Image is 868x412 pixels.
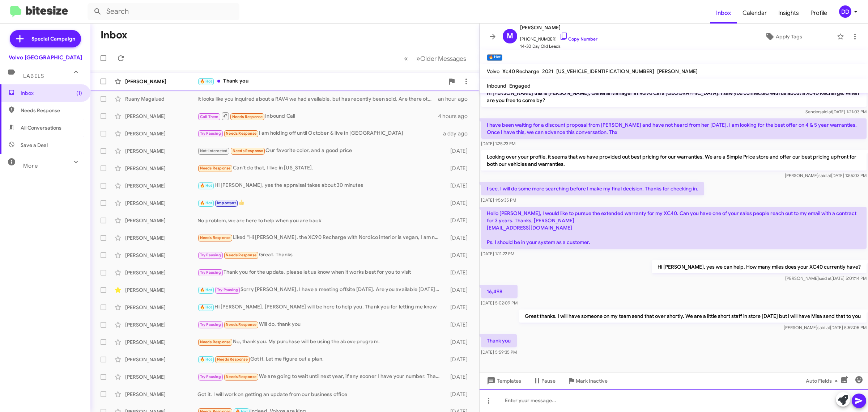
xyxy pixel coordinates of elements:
[443,373,473,381] div: [DATE]
[443,165,473,172] div: [DATE]
[200,79,212,84] span: 🔥 Hot
[420,55,466,63] span: Older Messages
[200,148,228,153] span: Not-Interested
[481,349,517,355] span: [DATE] 5:59:35 PM
[88,3,239,20] input: Search
[197,112,438,121] div: Inbound Call
[125,165,197,172] div: [PERSON_NAME]
[226,131,256,136] span: Needs Response
[125,269,197,276] div: [PERSON_NAME]
[443,304,473,311] div: [DATE]
[773,3,805,24] span: Insights
[412,51,471,66] button: Next
[197,77,444,85] div: Thank you
[200,287,212,292] span: 🔥 Hot
[527,374,561,387] button: Pause
[200,166,231,171] span: Needs Response
[487,68,499,75] span: Volvo
[785,276,867,281] span: [PERSON_NAME] [DATE] 5:01:14 PM
[125,217,197,224] div: [PERSON_NAME]
[507,30,513,42] span: M
[197,286,443,294] div: Sorry [PERSON_NAME], I have a meeting offsite [DATE]. Are you available [DATE] afternoon?
[197,338,443,346] div: No, thank you. My purchase will be using the above program.
[520,23,597,32] span: [PERSON_NAME]
[784,325,867,330] span: [PERSON_NAME] [DATE] 5:59:05 PM
[502,68,539,75] span: Xc40 Recharge
[710,3,737,24] a: Inbox
[805,3,833,24] a: Profile
[520,32,597,43] span: [PHONE_NUMBER]
[541,374,556,387] span: Pause
[839,5,851,18] div: DD
[481,182,704,195] p: I see. I will do some more searching before I make my final decision. Thanks for checking in.
[443,130,473,137] div: a day ago
[737,3,773,24] a: Calendar
[125,286,197,294] div: [PERSON_NAME]
[226,253,256,257] span: Needs Response
[21,89,82,97] span: Inbox
[443,182,473,189] div: [DATE]
[197,129,443,138] div: I am holding off until October & live in [GEOGRAPHIC_DATA]
[481,197,516,203] span: [DATE] 1:56:35 PM
[125,252,197,259] div: [PERSON_NAME]
[800,374,846,387] button: Auto Fields
[226,322,256,327] span: Needs Response
[576,374,608,387] span: Mark Inactive
[485,374,521,387] span: Templates
[9,54,82,61] div: Volvo [GEOGRAPHIC_DATA]
[233,148,263,153] span: Needs Response
[443,252,473,259] div: [DATE]
[197,199,443,207] div: 👍
[200,183,212,188] span: 🔥 Hot
[197,373,443,381] div: We are going to wait until next year, if any sooner I have your number. Thanks
[443,339,473,346] div: [DATE]
[23,73,44,79] span: Labels
[125,356,197,363] div: [PERSON_NAME]
[819,276,831,281] span: said at
[226,374,256,379] span: Needs Response
[125,321,197,328] div: [PERSON_NAME]
[31,35,75,42] span: Special Campaign
[487,83,506,89] span: Inbound
[125,113,197,120] div: [PERSON_NAME]
[438,113,473,120] div: 4 hours ago
[481,285,518,298] p: 16,498
[197,391,443,398] div: Got it. I will work on getting an update from our business office
[481,334,517,347] p: Thank you
[200,305,212,310] span: 🔥 Hot
[197,95,438,102] div: It looks like you inquired about a RAV4 we had available, but has recently been sold. Are there o...
[443,147,473,155] div: [DATE]
[443,199,473,207] div: [DATE]
[197,320,443,329] div: Will do, thank you
[200,270,221,275] span: Try Pausing
[200,253,221,257] span: Try Pausing
[833,5,860,18] button: DD
[443,286,473,294] div: [DATE]
[217,287,238,292] span: Try Pausing
[438,95,473,102] div: an hour ago
[76,89,82,97] span: (1)
[197,251,443,259] div: Great. Thanks
[487,54,502,61] small: 🔥 Hot
[481,251,514,256] span: [DATE] 1:11:22 PM
[101,29,127,41] h1: Inbox
[480,374,527,387] button: Templates
[400,51,412,66] button: Previous
[200,357,212,362] span: 🔥 Hot
[785,173,867,178] span: [PERSON_NAME] [DATE] 1:55:03 PM
[21,124,61,131] span: All Conversations
[125,78,197,85] div: [PERSON_NAME]
[400,51,471,66] nav: Page navigation example
[23,163,38,169] span: More
[805,109,867,114] span: Sender [DATE] 1:21:03 PM
[652,260,867,273] p: Hi [PERSON_NAME], yes we can help. How many miles does your XC40 currently have?
[21,142,48,149] span: Save a Deal
[820,109,832,114] span: said at
[481,150,867,171] p: Looking over your profile, it seems that we have provided out best pricing for our warranties. We...
[217,357,248,362] span: Needs Response
[232,114,263,119] span: Needs Response
[197,147,443,155] div: Our favorite color, and a good price
[481,118,867,139] p: I have been waiting for a discount proposal from [PERSON_NAME] and have not heard from her [DATE]...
